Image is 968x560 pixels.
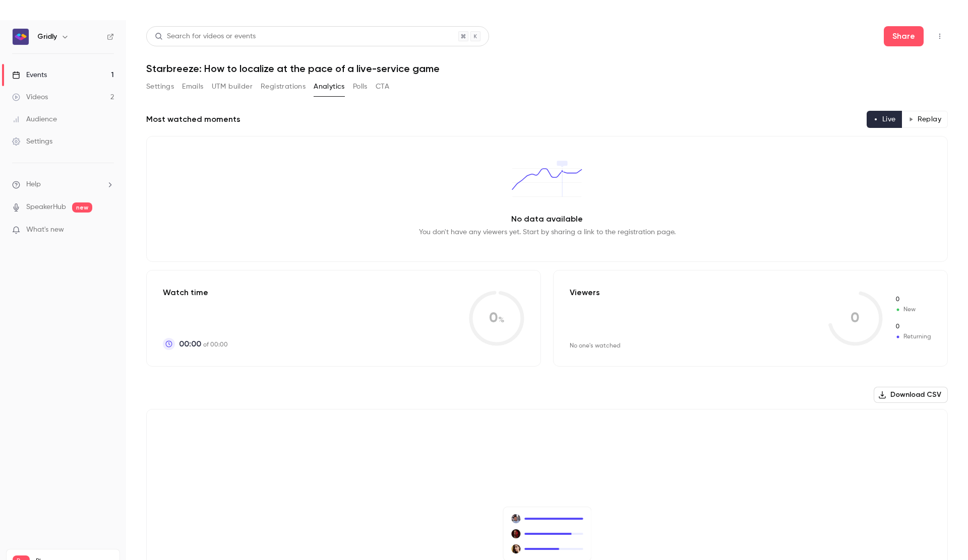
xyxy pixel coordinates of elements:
div: Settings [12,136,52,147]
img: tab_keywords_by_traffic_grey.svg [100,58,108,66]
div: Search for videos or events [155,31,256,42]
button: Polls [353,79,368,95]
h2: Most watched moments [146,113,240,125]
div: Videos [12,92,48,102]
h6: Gridly [37,32,57,42]
h1: Starbreeze: How to localize at the pace of a live-service game [146,62,948,75]
div: Domain: [DOMAIN_NAME] [26,26,111,34]
span: Returning [895,332,931,341]
img: website_grey.svg [16,26,24,34]
button: Settings [146,79,174,95]
p: of 00:00 [179,338,228,350]
button: Live [867,111,902,128]
span: 00:00 [179,338,201,350]
div: v 4.0.25 [28,16,49,24]
img: Gridly [13,29,29,45]
button: CTA [376,79,389,95]
a: SpeakerHub [26,202,66,213]
p: You don't have any viewers yet. Start by sharing a link to the registration page. [419,227,676,237]
div: Domain Overview [38,59,90,66]
span: New [895,305,931,314]
img: tab_domain_overview_orange.svg [27,58,35,66]
span: Returning [895,322,931,331]
button: Analytics [314,79,345,95]
p: Viewers [570,287,600,299]
button: Replay [902,111,948,128]
img: logo_orange.svg [16,16,24,24]
span: What's new [26,225,64,235]
li: help-dropdown-opener [12,179,114,190]
span: New [895,295,931,304]
button: UTM builder [212,79,253,95]
span: new [72,202,92,213]
button: Emails [182,79,203,95]
div: Audience [12,114,57,124]
div: No one's watched [570,342,621,350]
p: No data available [511,213,583,225]
button: Share [884,26,924,46]
span: Help [26,179,41,190]
div: Events [12,70,47,80]
p: Watch time [163,287,228,299]
div: Keywords by Traffic [111,59,170,66]
button: Registrations [261,79,306,95]
button: Download CSV [874,387,948,403]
